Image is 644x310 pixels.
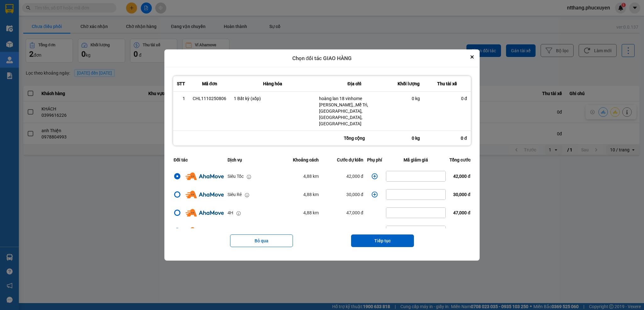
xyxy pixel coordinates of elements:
td: 4,88 km [277,167,321,185]
td: 4,88 km [277,185,321,204]
td: 47,000 đ [321,204,365,222]
span: 42,000 đ [453,174,471,179]
th: Phụ phí [365,153,384,167]
div: Chọn đối tác GIAO HÀNG [164,49,479,68]
div: CHL1110250806 [193,95,226,102]
div: Mã đơn [193,80,226,87]
th: Dịch vụ [226,153,277,167]
th: Đối tác [172,153,225,167]
button: Close [468,53,476,61]
button: Tiếp tục [351,234,414,247]
div: 4H [228,209,233,216]
div: 0 đ [424,131,471,145]
div: 0 kg [394,131,424,145]
td: 4,88 km [277,222,321,240]
div: hoàng lan 18 vinhome [PERSON_NAME], ,Mễ Trì, [GEOGRAPHIC_DATA], [GEOGRAPHIC_DATA], [GEOGRAPHIC_DATA] [319,95,390,127]
td: 42,000 đ [321,167,365,185]
th: Mã giảm giá [384,153,448,167]
div: 0 kg [398,95,420,102]
img: Ahamove [185,227,223,235]
div: 1 [177,95,185,102]
div: 0 đ [427,95,467,102]
th: Tổng cước [448,153,472,167]
div: 1 Bất kỳ (xốp) [234,95,311,102]
td: 4,88 km [277,204,321,222]
button: Bỏ qua [230,234,293,247]
td: 30,000 đ [321,185,365,204]
th: Khoảng cách [277,153,321,167]
div: Thu tài xế [427,80,467,87]
div: Siêu Rẻ [228,191,242,198]
th: Cước dự kiến [321,153,365,167]
img: Ahamove [185,191,223,198]
img: Ahamove [185,209,223,217]
div: Địa chỉ [319,80,390,87]
span: 47,000 đ [453,210,471,215]
div: Siêu Tốc [228,173,244,180]
div: Khối lượng [398,80,420,87]
div: dialog [164,49,479,261]
div: Tổng cộng [315,131,394,145]
td: 35,000 đ [321,222,365,240]
div: STT [177,80,185,87]
div: Hàng hóa [234,80,311,87]
div: 2H [228,228,233,234]
span: 30,000 đ [453,192,471,197]
img: Ahamove [185,172,223,180]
